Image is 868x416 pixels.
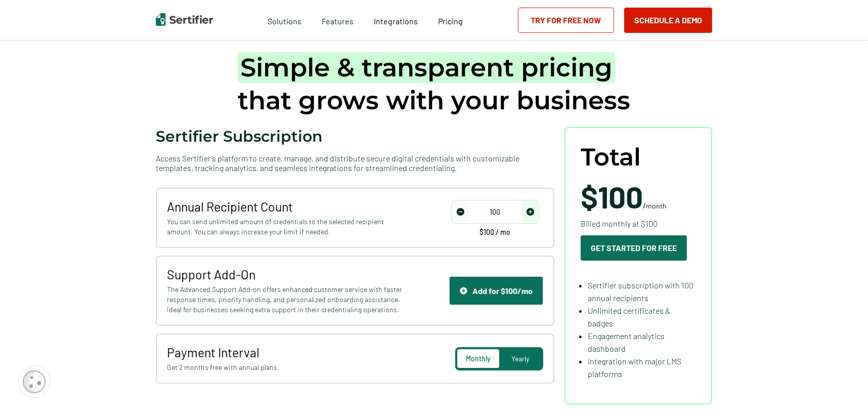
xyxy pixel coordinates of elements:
img: Cookie Popup Icon [23,370,46,393]
a: Integrations [374,14,418,26]
span: Integration with major LMS platforms [588,356,681,379]
h1: that grows with your business [238,51,630,117]
span: Total [581,143,641,171]
span: Unlimited certificates & badges [588,306,670,328]
span: $100 / mo [480,229,511,236]
span: increase number [522,201,538,223]
span: / [581,181,667,212]
button: Schedule a Demo [624,8,712,33]
img: Sertifier | Digital Credentialing Platform [156,13,213,26]
span: Get 2 months free with annual plans. [167,362,405,372]
span: The Advanced Support Add-on offers enhanced customer service with faster response times, priority... [167,284,405,315]
span: Monthly [466,354,491,363]
span: Access Sertifier’s platform to create, manage, and distribute secure digital credentials with cus... [156,153,554,173]
button: Support IconAdd for $100/mo [449,276,543,305]
span: Integrations [374,16,418,26]
span: month [646,201,667,210]
iframe: Chat Widget [817,367,868,416]
span: decrease number [452,201,468,223]
span: Payment Interval [167,345,405,360]
img: Increase Icon [527,208,534,216]
img: Decrease Icon [457,208,464,216]
span: Pricing [439,16,463,26]
span: Support Add-On [167,267,405,282]
span: Solutions [268,14,302,26]
a: Pricing [439,14,463,26]
span: Engagement analytics dashboard [588,331,665,353]
span: You can send unlimited amount of credentials to the selected recipient amount. You can always inc... [167,217,405,237]
div: Add for $100/mo [460,286,533,296]
span: Annual Recipient Count [167,199,405,214]
button: Get Started For Free [581,235,687,261]
span: Simple & transparent pricing [238,52,615,83]
span: Sertifier Subscription [156,127,323,146]
span: Features [322,14,354,26]
img: Support Icon [460,287,467,295]
span: Billed monthly at $100 [581,217,658,230]
span: Yearly [511,354,529,363]
span: $100 [581,178,643,215]
a: Try for Free Now [518,8,614,33]
span: Sertifier subscription with 100 annual recipients [588,280,693,303]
